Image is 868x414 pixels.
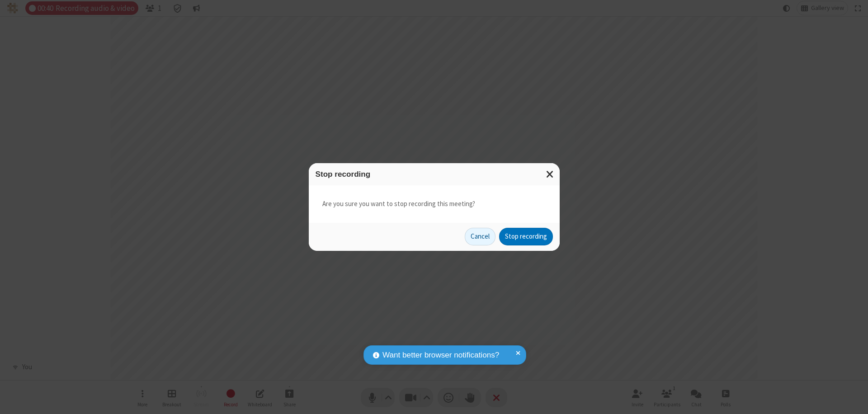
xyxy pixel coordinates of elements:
button: Close modal [541,163,560,185]
h3: Stop recording [316,170,553,179]
button: Cancel [465,228,495,246]
div: Are you sure you want to stop recording this meeting? [309,185,560,223]
button: Stop recording [499,228,553,246]
span: Want better browser notifications? [382,349,499,361]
